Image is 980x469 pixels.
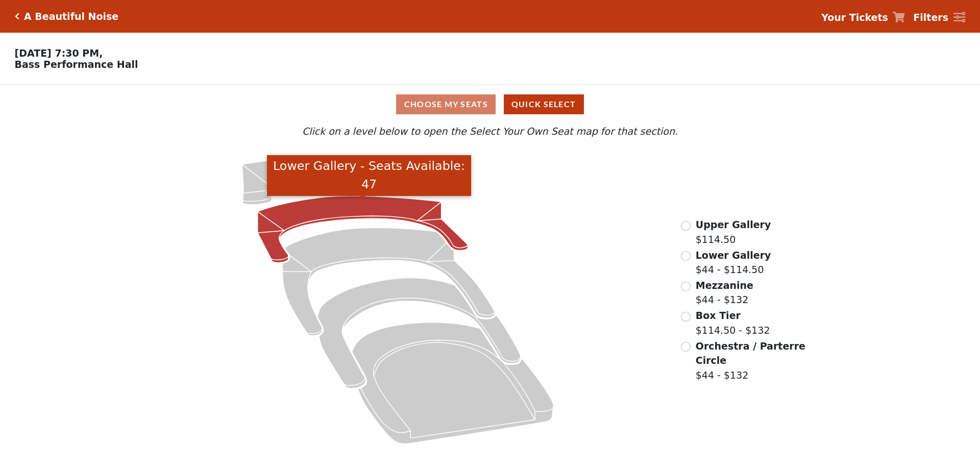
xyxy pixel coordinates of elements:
button: Quick Select [504,94,584,114]
path: Orchestra / Parterre Circle - Seats Available: 14 [352,323,554,444]
path: Lower Gallery - Seats Available: 47 [258,196,468,263]
span: Lower Gallery [696,250,771,261]
label: $44 - $132 [696,339,807,383]
a: Filters [913,10,965,25]
strong: Filters [913,12,948,23]
label: $114.50 - $132 [696,308,770,337]
label: $114.50 [696,217,771,246]
a: Your Tickets [821,10,905,25]
strong: Your Tickets [821,12,888,23]
label: $44 - $132 [696,278,753,307]
a: Click here to go back to filters [15,13,19,20]
span: Mezzanine [696,280,753,291]
span: Orchestra / Parterre Circle [696,340,805,366]
h5: A Beautiful Noise [24,11,118,22]
span: Box Tier [696,310,741,321]
label: $44 - $114.50 [696,248,771,277]
div: Lower Gallery - Seats Available: 47 [267,155,471,196]
span: Upper Gallery [696,219,771,230]
p: Click on a level below to open the Select Your Own Seat map for that section. [130,124,850,139]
